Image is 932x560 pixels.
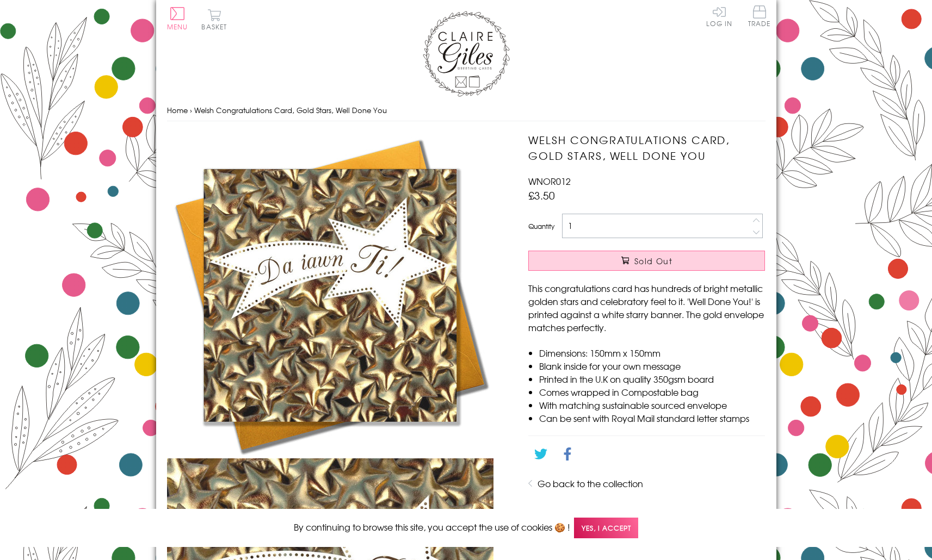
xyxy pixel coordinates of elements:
h1: Welsh Congratulations Card, Gold Stars, Well Done You [528,132,765,164]
li: Dimensions: 150mm x 150mm [539,346,765,359]
nav: breadcrumbs [167,99,766,122]
li: With matching sustainable sourced envelope [539,399,765,412]
img: Claire Giles Greetings Cards [423,11,510,97]
button: Sold Out [528,251,765,271]
a: Trade [748,5,771,29]
span: WNOR012 [528,175,571,188]
span: › [190,105,192,115]
p: This congratulations card has hundreds of bright metallic golden stars and celebratory feel to it... [528,282,765,334]
a: Go back to the collection [538,477,643,490]
span: Welsh Congratulations Card, Gold Stars, Well Done You [194,105,387,115]
a: Log In [706,5,732,27]
img: Welsh Congratulations Card, Gold Stars, Well Done You [167,132,493,458]
span: £3.50 [528,188,555,203]
li: Comes wrapped in Compostable bag [539,385,765,399]
li: Blank inside for your own message [539,359,765,372]
span: Yes, I accept [574,518,638,539]
button: Basket [200,9,230,30]
span: Trade [748,5,771,27]
a: Home [167,105,188,115]
button: Menu [167,7,188,30]
span: Sold Out [634,256,672,266]
li: Can be sent with Royal Mail standard letter stamps [539,412,765,425]
span: Menu [167,22,188,32]
li: Printed in the U.K on quality 350gsm board [539,372,765,385]
label: Quantity [528,221,554,231]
